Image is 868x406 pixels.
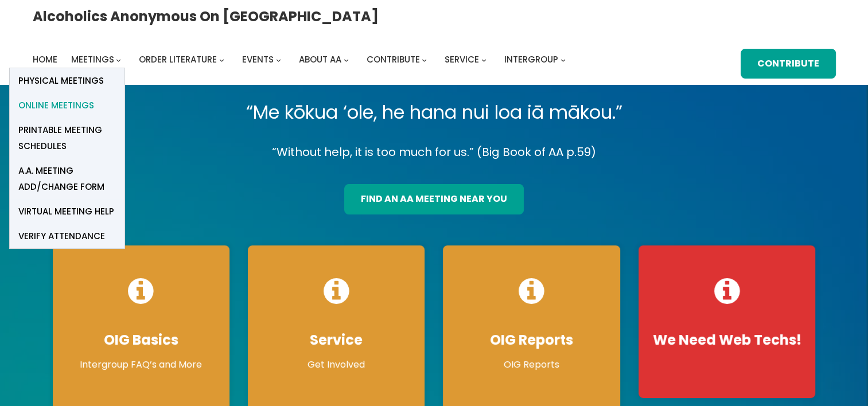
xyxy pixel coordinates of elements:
[454,331,608,349] h4: OIG Reports
[33,52,57,68] a: Home
[33,4,379,29] a: Alcoholics Anonymous on [GEOGRAPHIC_DATA]
[299,52,341,68] a: About AA
[10,68,124,93] a: Physical Meetings
[504,52,558,68] a: Intergroup
[299,53,341,65] span: About AA
[276,57,281,63] button: Events submenu
[344,184,524,214] a: find an aa meeting near you
[10,93,124,118] a: Online Meetings
[71,53,114,65] span: Meetings
[481,57,486,63] button: Service submenu
[10,224,124,248] a: verify attendance
[33,52,570,68] nav: Intergroup
[18,73,104,89] span: Physical Meetings
[44,96,825,128] p: “Me kōkua ‘ole, he hana nui loa iā mākou.”
[454,358,608,372] p: OIG Reports
[504,53,558,65] span: Intergroup
[64,331,218,349] h4: OIG Basics
[259,358,413,372] p: Get Involved
[10,158,124,199] a: A.A. Meeting Add/Change Form
[367,53,420,65] span: Contribute
[18,163,116,195] span: A.A. Meeting Add/Change Form
[64,358,218,372] p: Intergroup FAQ’s and More
[560,57,566,63] button: Intergroup submenu
[259,331,413,349] h4: Service
[219,57,224,63] button: Order Literature submenu
[242,53,274,65] span: Events
[18,97,94,114] span: Online Meetings
[422,57,427,63] button: Contribute submenu
[10,199,124,224] a: Virtual Meeting Help
[18,228,105,244] span: verify attendance
[10,118,124,158] a: Printable Meeting Schedules
[139,53,217,65] span: Order Literature
[367,52,420,68] a: Contribute
[18,204,114,220] span: Virtual Meeting Help
[445,53,479,65] span: Service
[116,57,121,63] button: Meetings submenu
[445,52,479,68] a: Service
[741,49,836,79] a: Contribute
[650,331,804,349] h4: We Need Web Techs!
[344,57,349,63] button: About AA submenu
[44,142,825,162] p: “Without help, it is too much for us.” (Big Book of AA p.59)
[33,53,57,65] span: Home
[71,52,114,68] a: Meetings
[242,52,274,68] a: Events
[18,122,116,154] span: Printable Meeting Schedules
